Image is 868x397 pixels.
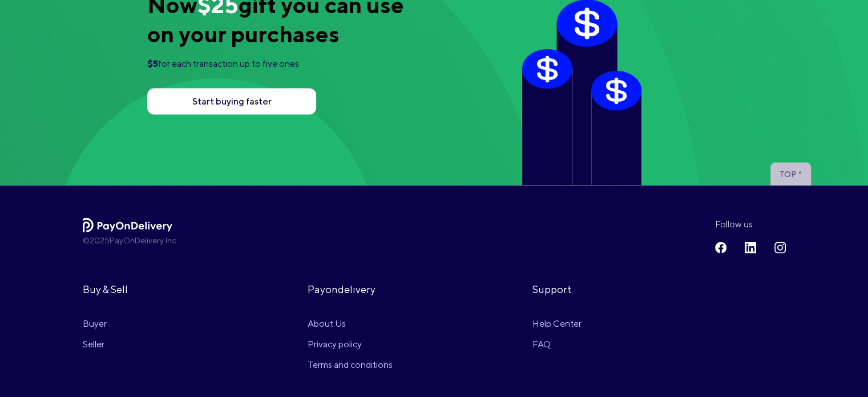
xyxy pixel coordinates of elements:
[308,313,420,334] a: About Us
[715,242,726,253] img: PayOnDelivery on Facebook
[715,217,786,231] span: Follow us
[532,313,645,334] a: Help Center
[774,242,786,253] img: PayOnDelivery on Instagram
[770,162,811,185] button: TOP ^
[147,58,158,69] strong: $5
[532,274,645,304] button: Support
[83,234,645,246] div: © 2025 PayOnDelivery Inc.
[147,57,418,70] p: for each transaction up to five ones
[147,88,316,114] a: Start buying faster
[532,334,645,354] a: FAQ
[308,334,420,354] a: Privacy policy
[308,354,420,375] a: Terms and conditions
[308,274,420,304] button: Payondelivery
[83,334,195,354] a: Seller
[83,313,195,334] a: Buyer
[83,218,173,232] img: PayOnDelivery
[83,274,195,304] button: Buy & Sell
[745,242,756,253] img: PayOnDelivery on LinkedIn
